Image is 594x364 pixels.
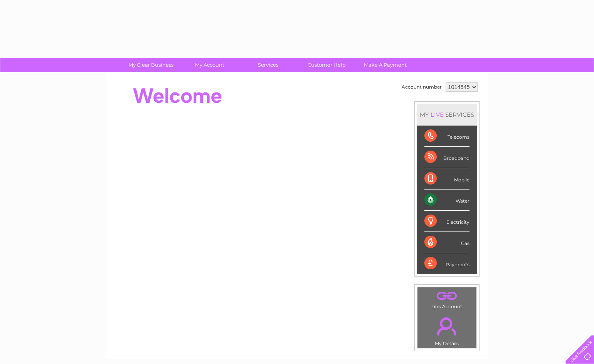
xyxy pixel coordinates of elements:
[417,311,477,349] td: My Details
[295,58,358,72] a: Customer Help
[119,58,183,72] a: My Clear Business
[424,126,469,147] div: Telecoms
[429,111,445,118] div: LIVE
[424,232,469,253] div: Gas
[424,253,469,274] div: Payments
[424,147,469,168] div: Broadband
[424,168,469,190] div: Mobile
[424,211,469,232] div: Electricity
[417,287,477,311] td: Link Account
[419,313,475,340] a: .
[236,58,300,72] a: Services
[419,289,475,303] a: .
[417,104,477,126] div: MY SERVICES
[400,81,444,94] td: Account number
[424,190,469,211] div: Water
[353,58,417,72] a: Make A Payment
[178,58,241,72] a: My Account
